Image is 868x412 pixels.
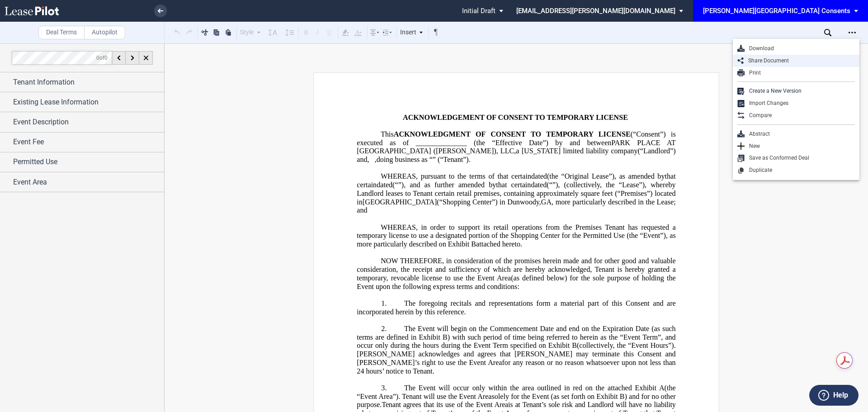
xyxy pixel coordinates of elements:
div: Share Document [744,57,855,65]
label: Help [833,389,848,401]
div: Import Changes [733,97,859,109]
span: 3. [381,384,387,392]
div: Import Changes [745,99,855,107]
span: 0 [104,54,108,61]
span: attached hereto. [476,240,522,248]
label: Deal Terms [38,26,85,39]
div: Insert [399,27,425,38]
span: that certain dated (“ ”) [496,181,558,189]
span: [GEOGRAPHIC_DATA] [363,198,437,206]
div: Download [745,45,855,52]
span: Tenant agrees that its use of the Event Area [382,401,508,409]
div: Duplicate [733,164,859,176]
span: “Tenant”). [440,156,470,164]
span: (collectively, the “Event Hours”). [PERSON_NAME] acknowledges and agrees that [PERSON_NAME] may t... [357,341,677,366]
span: for any reason or no reason whatsoever upon not less than 24 [357,359,677,375]
div: Create a New Version [745,87,855,95]
span: Event Fee [13,137,44,147]
span: (the “Original Lease”), as amended by [547,172,665,180]
span: , whereby Landlord leases to Tenant certain retail premises, containing approximately [357,181,677,197]
div: Compare [745,112,855,119]
span: PARK PLACE AT [GEOGRAPHIC_DATA] ([PERSON_NAME]), LLC [357,138,677,155]
a: B [471,240,476,248]
span: Dunwoody [507,198,539,206]
span: , and as further amended by [404,181,496,189]
button: Help [809,385,859,406]
div: Print [733,67,859,79]
span: ” ( [433,156,440,164]
button: Toggle Control Characters [430,27,441,38]
span: ) and for no other purpose. [357,392,677,408]
span: Event Description [13,117,69,128]
span: , [375,156,377,164]
span: WHEREAS, pursuant to the terms of that certain [381,172,531,180]
span: This [381,130,394,138]
div: Share Document [733,55,859,67]
span: . Tenant will use the Event Area [398,392,491,400]
div: Save as Conformed Deal [733,152,859,164]
div: Compare [733,109,859,122]
span: ACKNOWLEDGEMENT OF CONSENT TO TEMPORARY LICENSE [403,113,628,121]
a: B [443,333,448,341]
div: Save as Conformed Deal [745,154,855,162]
div: Print [745,69,855,77]
div: Abstract [745,130,855,138]
span: that certain dated (“ ”) [357,172,677,189]
div: Duplicate [745,166,855,174]
label: Autopilot [84,26,125,39]
a: B [620,392,625,400]
span: Permitted Use [13,156,57,167]
span: of [96,54,108,61]
span: GA [541,198,552,206]
span: Existing Lease Information [13,97,99,108]
span: (“Shopping Center”) in [437,198,505,206]
div: [PERSON_NAME][GEOGRAPHIC_DATA] Consents [703,7,850,15]
a: B [572,341,577,350]
span: [US_STATE] [522,147,561,155]
span: 0 [96,54,99,61]
span: square feet (“Premises”) located in [357,189,677,206]
span: ACKNOWLEDGMENT OF CONSENT TO TEMPORARY LICENSE [394,130,631,138]
button: Cut [199,27,210,38]
span: , (collectively, the “Lease”) [558,181,645,189]
span: WHEREAS, in order to support its retail operations from the Premises Tenant has requested a tempo... [357,223,677,248]
span: Event Area [13,177,47,188]
span: a [516,147,519,155]
span: , more particularly described in the Lease; and [357,198,677,214]
span: NOW THEREFORE, in consideration of the promises herein made and for other good and valuable consi... [357,257,677,282]
span: (“Consent”) is executed as of ______________ (the “Effective Date”) by and between [357,130,677,147]
span: , [539,198,541,206]
span: hours’ notice to Tenant. [366,367,434,375]
span: (as defined below) for the sole purpose of holding the Event upon the following express terms and... [357,274,677,290]
span: The Event will occur only within the area outlined in red on the attached Exhibit [404,384,656,392]
div: Create a New Version [733,85,859,97]
a: A [659,384,665,392]
div: New [733,140,859,152]
span: ) with such period of time being referred to herein as the “Event Term”, and occur only during th... [357,333,677,349]
span: Initial Draft [462,7,495,15]
span: , [368,156,369,164]
span: (“Landlord”) and [357,147,677,163]
span: The foregoing recitals and representations form a material part of this Consent and are incorpora... [357,299,677,316]
div: Open Lease options menu [845,25,859,40]
span: solely for the Event (as set forth on Exhibit [492,392,618,400]
div: Abstract [733,128,859,140]
span: The Event will begin on the Commencement Date and end on the Expiration Date (as such terms are d... [357,325,677,341]
span: ”) [393,392,399,400]
span: , [514,147,516,155]
span: 1. [381,299,387,308]
span: 2. [381,325,387,333]
span: limited liability company [563,147,637,155]
div: New [745,142,855,150]
span: Tenant Information [13,77,75,88]
span: doing business as “ [377,156,433,164]
button: Copy [211,27,222,38]
div: Download [733,43,859,55]
button: Paste [223,27,234,38]
span: (the “Event Area [357,384,677,400]
span: dated [531,172,547,180]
